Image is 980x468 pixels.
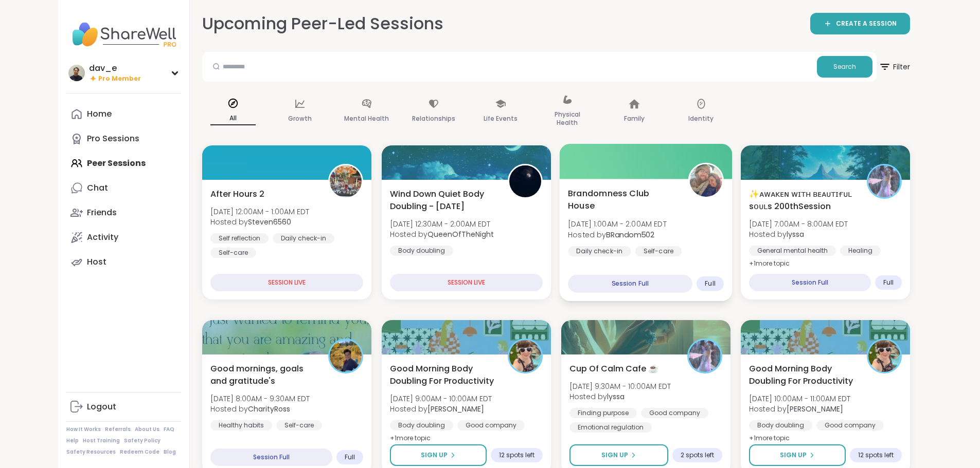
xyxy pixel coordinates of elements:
span: Hosted by [210,404,310,414]
h2: Upcoming Peer-Led Sessions [202,12,443,35]
img: dav_e [68,65,85,81]
div: Body doubling [749,420,812,430]
button: Sign Up [390,444,487,466]
div: Session Full [749,274,871,291]
a: Home [66,102,181,126]
div: Session Full [210,448,332,466]
a: Logout [66,395,181,419]
p: Growth [288,113,312,125]
span: CREATE A SESSION [836,20,897,28]
a: How It Works [66,426,101,433]
span: Full [345,453,355,461]
span: [DATE] 12:30AM - 2:00AM EDT [390,219,494,229]
p: Life Events [484,113,518,125]
div: Finding purpose [569,408,637,418]
span: Hosted by [749,404,850,414]
b: Steven6560 [248,217,291,227]
p: Identity [688,113,714,125]
img: lyssa [689,340,721,372]
b: CharityRoss [248,404,290,414]
div: Good company [816,420,884,430]
p: Mental Health [344,113,389,125]
span: [DATE] 9:00AM - 10:00AM EDT [390,394,492,404]
span: Good mornings, goals and gratitude's [210,363,317,387]
div: Daily check-in [568,246,631,256]
a: Pro Sessions [66,126,181,151]
img: lyssa [868,165,900,197]
div: Logout [87,401,116,413]
p: Family [624,113,645,125]
span: Hosted by [210,217,309,227]
div: Pro Sessions [87,133,139,144]
div: SESSION LIVE [390,274,543,291]
div: dav_e [89,63,141,74]
div: Friends [87,207,117,218]
a: Help [66,437,79,444]
button: Sign Up [749,444,846,466]
div: Healing [840,246,881,256]
span: Search [833,62,856,71]
span: Full [705,279,715,288]
div: Emotional regulation [569,422,652,433]
img: Adrienne_QueenOfTheDawn [509,340,541,372]
div: Body doubling [390,420,453,430]
a: Safety Policy [124,437,161,444]
b: [PERSON_NAME] [787,404,843,414]
a: Safety Resources [66,448,116,456]
span: Good Morning Body Doubling For Productivity [390,363,496,387]
span: [DATE] 8:00AM - 9:30AM EDT [210,394,310,404]
div: Home [87,108,112,120]
div: Daily check-in [273,233,334,244]
button: Search [817,56,872,78]
div: General mental health [749,246,836,256]
a: Chat [66,176,181,200]
div: Self-care [276,420,322,430]
span: Hosted by [568,229,667,239]
img: Steven6560 [330,165,362,197]
p: Physical Health [545,108,590,129]
span: Hosted by [569,391,671,402]
div: Self reflection [210,233,269,244]
div: Chat [87,182,108,194]
div: Host [87,256,106,268]
span: Hosted by [390,404,492,414]
span: Wind Down Quiet Body Doubling - [DATE] [390,188,496,213]
div: Session Full [568,275,692,293]
b: BRandom502 [606,229,654,239]
a: Friends [66,200,181,225]
span: [DATE] 10:00AM - 11:00AM EDT [749,394,850,404]
span: Pro Member [98,74,141,83]
span: [DATE] 7:00AM - 8:00AM EDT [749,219,848,229]
div: Good company [457,420,525,430]
img: Adrienne_QueenOfTheDawn [868,340,900,372]
b: lyssa [607,391,625,402]
div: Healthy habits [210,420,272,430]
span: Hosted by [749,229,848,239]
img: QueenOfTheNight [509,165,541,197]
b: QueenOfTheNight [427,229,494,239]
a: Blog [164,448,176,456]
span: Sign Up [601,451,628,460]
a: Redeem Code [120,448,159,456]
div: SESSION LIVE [210,274,363,291]
button: Sign Up [569,444,668,466]
span: After Hours 2 [210,188,264,200]
span: Brandomness Club House [568,187,676,212]
span: 2 spots left [681,451,714,459]
span: [DATE] 1:00AM - 2:00AM EDT [568,219,667,229]
a: CREATE A SESSION [810,13,910,34]
span: Sign Up [421,451,448,460]
a: Host Training [83,437,120,444]
a: Activity [66,225,181,250]
a: FAQ [164,426,174,433]
span: Good Morning Body Doubling For Productivity [749,363,856,387]
p: Relationships [412,113,455,125]
div: Self-care [210,248,256,258]
div: Activity [87,232,118,243]
button: Filter [879,52,910,82]
span: 12 spots left [858,451,894,459]
span: Sign Up [780,451,807,460]
img: ShareWell Nav Logo [66,16,181,52]
span: Full [883,278,894,287]
span: 12 spots left [499,451,534,459]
